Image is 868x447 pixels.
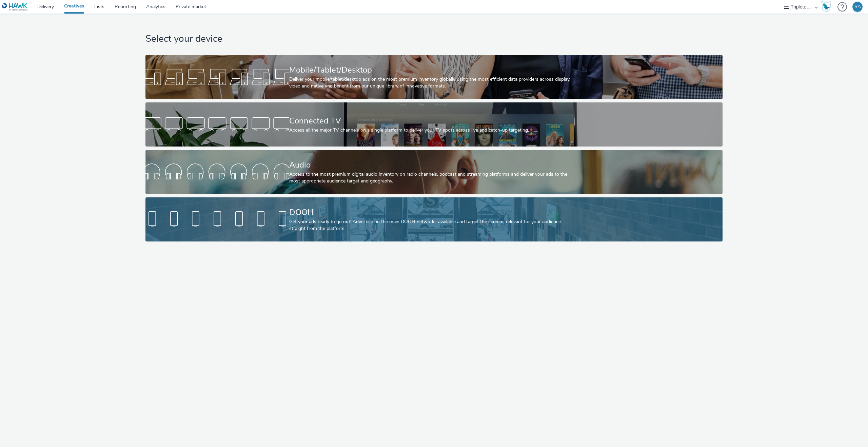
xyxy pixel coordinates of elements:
[289,159,576,171] div: Audio
[289,64,576,76] div: Mobile/Tablet/Desktop
[289,115,576,127] div: Connected TV
[821,1,831,12] img: Hawk Academy
[145,150,723,194] a: AudioAccess to the most premium digital audio inventory on radio channels, podcast and streaming ...
[854,2,861,12] div: SA
[289,127,576,134] div: Access all the major TV channels on a single platform to deliver your TV spots across live and ca...
[289,171,576,185] div: Access to the most premium digital audio inventory on radio channels, podcast and streaming platf...
[145,33,723,45] h1: Select your device
[145,55,723,99] a: Mobile/Tablet/DesktopDeliver your mobile/tablet/desktop ads on the most premium inventory globall...
[145,197,723,241] a: DOOHGet your ads ready to go out! Advertise on the main DOOH networks available and target the sc...
[821,1,834,12] a: Hawk Academy
[2,3,28,11] img: undefined Logo
[289,218,576,232] div: Get your ads ready to go out! Advertise on the main DOOH networks available and target the screen...
[289,207,576,218] div: DOOH
[145,102,723,147] a: Connected TVAccess all the major TV channels on a single platform to deliver your TV spots across...
[289,76,576,90] div: Deliver your mobile/tablet/desktop ads on the most premium inventory globally using the most effi...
